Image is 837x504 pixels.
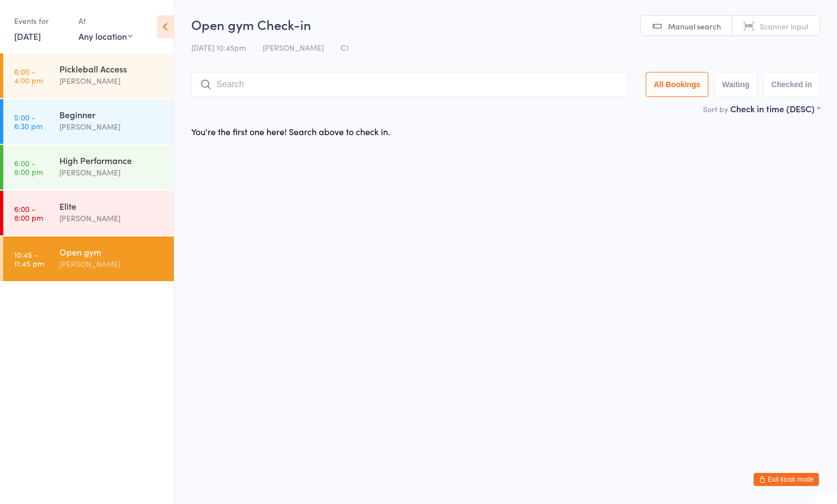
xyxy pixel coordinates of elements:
[646,72,709,97] button: All Bookings
[714,72,757,97] button: Waiting
[59,75,165,87] div: [PERSON_NAME]
[763,72,820,97] button: Checked in
[59,154,165,166] div: High Performance
[191,42,246,53] span: [DATE] 10:45pm
[3,191,174,235] a: 6:00 -8:00 pmElite[PERSON_NAME]
[668,21,721,32] span: Manual search
[14,67,43,84] time: 6:00 - 4:00 pm
[760,21,809,32] span: Scanner input
[3,145,174,190] a: 6:00 -8:00 pmHigh Performance[PERSON_NAME]
[3,99,174,144] a: 5:00 -6:30 pmBeginner[PERSON_NAME]
[14,113,43,130] time: 5:00 - 6:30 pm
[191,125,390,137] div: You're the first one here! Search above to check in.
[14,204,43,222] time: 6:00 - 8:00 pm
[59,212,165,224] div: [PERSON_NAME]
[59,108,165,120] div: Beginner
[3,236,174,281] a: 10:45 -11:45 pmOpen gym[PERSON_NAME]
[341,42,349,53] span: C1
[59,63,165,75] div: Pickleball Access
[191,15,820,33] h2: Open gym Check-in
[14,159,43,176] time: 6:00 - 8:00 pm
[14,250,44,268] time: 10:45 - 11:45 pm
[3,53,174,98] a: 6:00 -4:00 pmPickleball Access[PERSON_NAME]
[59,246,165,258] div: Open gym
[78,12,132,30] div: At
[78,30,132,42] div: Any location
[191,72,628,97] input: Search
[59,166,165,179] div: [PERSON_NAME]
[754,473,819,486] button: Exit kiosk mode
[730,102,820,114] div: Check in time (DESC)
[703,104,728,114] label: Sort by
[263,42,324,53] span: [PERSON_NAME]
[14,30,41,42] a: [DATE]
[14,12,68,30] div: Events for
[59,258,165,270] div: [PERSON_NAME]
[59,120,165,133] div: [PERSON_NAME]
[59,200,165,212] div: Elite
